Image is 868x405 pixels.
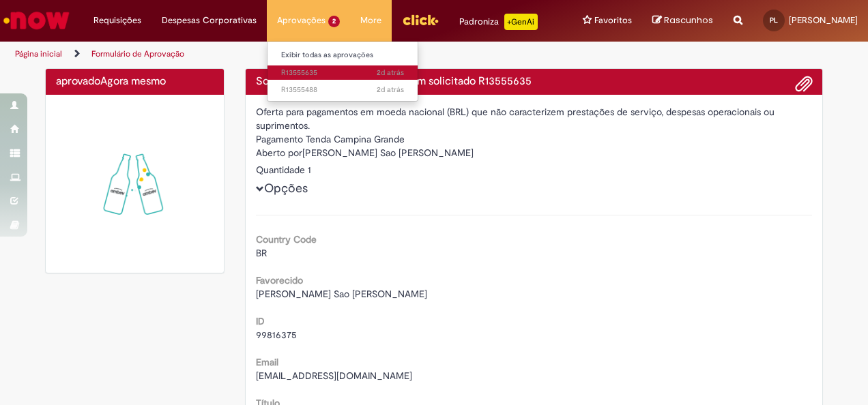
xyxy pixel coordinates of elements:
[256,146,302,160] label: Aberto por
[91,48,184,59] a: Formulário de Aprovação
[267,48,418,63] a: Exibir todas as aprovações
[789,14,858,26] span: [PERSON_NAME]
[56,76,214,88] h4: aprovado
[15,48,62,59] a: Página inicial
[256,288,427,300] span: [PERSON_NAME] Sao [PERSON_NAME]
[770,16,778,25] span: PL
[256,146,813,163] div: [PERSON_NAME] Sao [PERSON_NAME]
[377,67,404,78] time: 27/09/2025 10:06:31
[267,65,418,80] a: Aberto R13555635 :
[256,76,813,88] h4: Solicitação de aprovação para Item solicitado R13555635
[100,74,166,88] time: 29/09/2025 08:15:45
[594,14,632,27] span: Favoritos
[256,233,317,245] b: Country Code
[459,14,538,30] div: Padroniza
[504,14,538,30] p: +GenAi
[1,7,72,34] img: ServiceNow
[256,356,278,368] b: Email
[256,247,267,259] span: BR
[664,14,713,27] span: Rascunhos
[328,16,340,27] span: 2
[256,370,412,382] span: [EMAIL_ADDRESS][DOMAIN_NAME]
[402,10,439,30] img: click_logo_yellow_360x200.png
[377,85,404,95] span: 2d atrás
[256,105,813,132] div: Oferta para pagamentos em moeda nacional (BRL) que não caracterizem prestações de serviço, despes...
[267,41,418,102] ul: Aprovações
[652,14,713,27] a: Rascunhos
[256,274,303,286] b: Favorecido
[267,82,418,97] a: Aberto R13555488 :
[256,163,813,177] div: Quantidade 1
[256,329,297,341] span: 99816375
[100,74,166,88] span: Agora mesmo
[93,14,141,27] span: Requisições
[256,315,265,327] b: ID
[277,14,325,27] span: Aprovações
[281,67,404,78] span: R13555635
[10,42,568,67] ul: Trilhas de página
[377,85,404,95] time: 27/09/2025 10:04:56
[377,67,404,78] span: 2d atrás
[256,132,813,146] div: Pagamento Tenda Campina Grande
[56,105,214,262] img: sucesso_1.gif
[281,85,404,95] span: R13555488
[162,14,257,27] span: Despesas Corporativas
[360,14,381,27] span: More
